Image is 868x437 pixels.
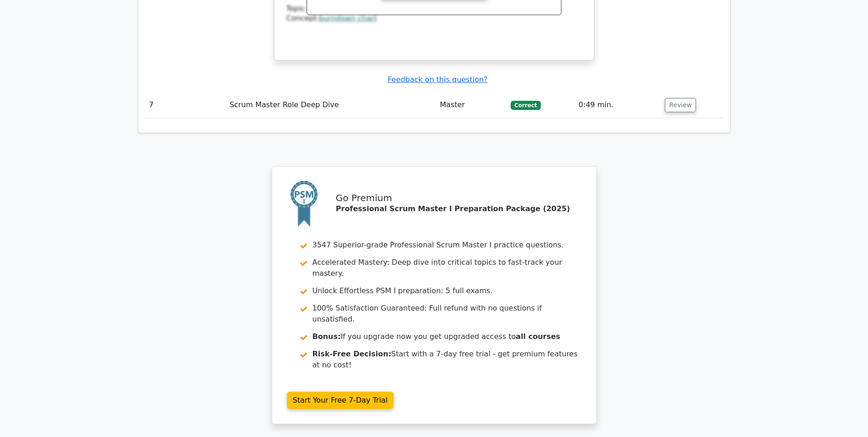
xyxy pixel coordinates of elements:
[319,14,377,22] a: burndown chart
[436,92,507,118] td: Master
[665,98,696,112] button: Review
[388,75,487,84] a: Feedback on this question?
[286,14,582,23] div: Concept:
[511,101,540,110] span: Correct
[146,92,226,118] td: 7
[575,92,661,118] td: 0:49 min.
[226,92,437,118] td: Scrum Master Role Deep Dive
[286,4,582,14] div: Topic:
[287,392,394,409] a: Start Your Free 7-Day Trial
